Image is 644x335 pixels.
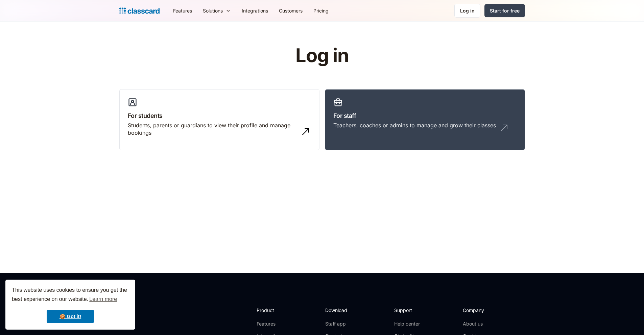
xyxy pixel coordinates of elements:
[325,307,353,314] h2: Download
[333,111,517,120] h3: For staff
[490,7,520,14] div: Start for free
[333,122,496,129] div: Teachers, coaches or admins to manage and grow their classes
[5,280,135,330] div: cookieconsent
[394,320,422,327] a: Help center
[119,89,319,151] a: For studentsStudents, parents or guardians to view their profile and manage bookings
[394,307,422,314] h2: Support
[215,45,429,66] h1: Log in
[236,3,273,18] a: Integrations
[325,320,353,327] a: Staff app
[325,89,525,151] a: For staffTeachers, coaches or admins to manage and grow their classes
[257,320,293,327] a: Features
[197,3,236,18] div: Solutions
[128,122,297,137] div: Students, parents or guardians to view their profile and manage bookings
[460,7,475,14] div: Log in
[47,310,94,323] a: dismiss cookie message
[308,3,334,18] a: Pricing
[12,286,129,304] span: This website uses cookies to ensure you get the best experience on our website.
[203,7,223,14] div: Solutions
[168,3,197,18] a: Features
[463,320,508,327] a: About us
[463,307,508,314] h2: Company
[273,3,308,18] a: Customers
[257,307,293,314] h2: Product
[88,294,118,304] a: learn more about cookies
[484,4,525,17] a: Start for free
[128,111,311,120] h3: For students
[119,6,160,16] a: home
[454,4,480,18] a: Log in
